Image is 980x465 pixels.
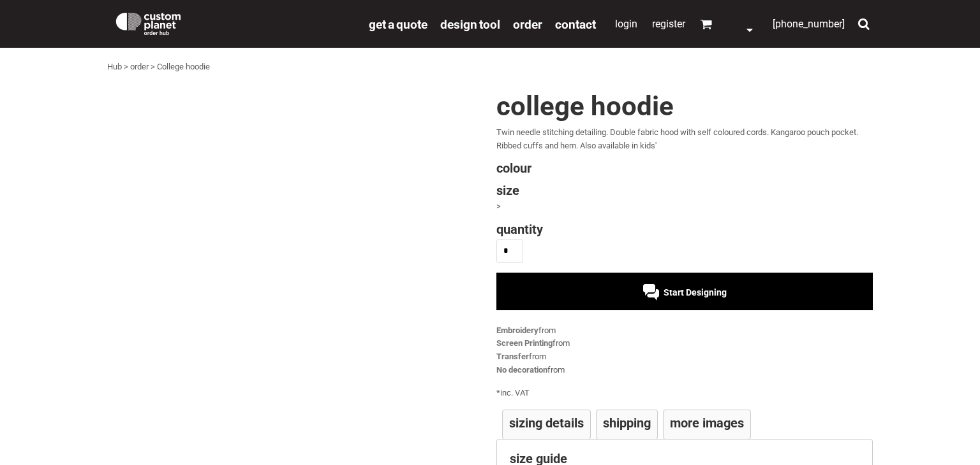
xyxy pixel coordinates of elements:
[496,324,873,338] div: from
[496,352,529,361] a: Transfer
[773,18,845,30] span: [PHONE_NUMBER]
[124,61,128,74] div: >
[664,287,727,297] span: Start Designing
[496,325,538,335] a: Embroidery
[151,61,155,74] div: >
[114,10,183,35] img: Custom Planet
[670,417,744,429] h4: More Images
[157,61,210,74] div: College hoodie
[496,223,873,236] h4: Quantity
[513,17,542,32] span: order
[107,3,362,41] a: Custom Planet
[496,184,873,197] h4: Size
[440,17,500,32] span: design tool
[496,338,553,348] a: Screen Printing
[496,365,547,375] a: No decoration
[603,417,651,429] h4: Shipping
[369,17,427,32] span: get a quote
[496,162,873,175] h4: Colour
[496,200,873,213] div: >
[496,350,873,364] div: from
[496,126,873,153] p: Twin needle stitching detailing. Double fabric hood with self coloured cords. Kangaroo pouch pock...
[130,62,149,71] a: order
[496,337,873,350] div: from
[555,17,596,31] a: Contact
[496,93,873,120] h1: College hoodie
[509,417,584,429] h4: Sizing Details
[513,17,542,31] a: order
[510,452,859,465] h4: Size Guide
[615,18,637,30] a: Login
[107,62,122,71] a: Hub
[496,364,873,377] div: from
[440,17,500,31] a: design tool
[555,17,596,32] span: Contact
[496,387,873,400] div: inc. VAT
[652,18,685,30] a: Register
[369,17,427,31] a: get a quote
